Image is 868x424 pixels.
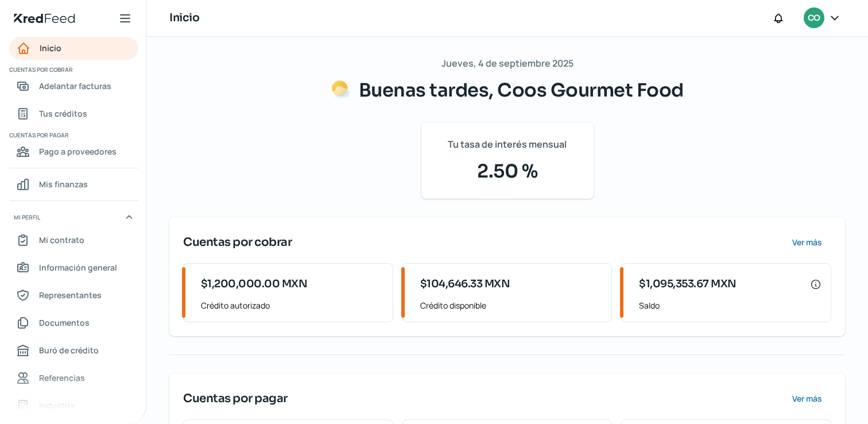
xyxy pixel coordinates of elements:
[183,234,292,251] span: Cuentas por cobrar
[9,367,138,390] a: Referencias
[39,343,99,357] span: Buró de crédito
[201,298,383,313] span: Crédito autorizado
[420,276,510,292] span: $104,646.33 MXN
[39,177,88,191] span: Mis finanzas
[39,233,84,247] span: Mi contrato
[331,80,350,98] img: Saludos
[9,130,137,140] span: Cuentas por pagar
[39,260,117,275] span: Información general
[359,79,684,102] span: Buenas tardes, Coos Gourmet Food
[792,238,822,246] span: Ver más
[9,394,138,417] a: Industria
[39,106,87,121] span: Tus créditos
[201,276,308,292] span: $1,200,000.00 MXN
[39,371,85,385] span: Referencias
[435,157,580,185] span: 2.50 %
[448,136,567,153] span: Tu tasa de interés mensual
[782,387,831,410] button: Ver más
[782,231,831,254] button: Ver más
[39,315,90,330] span: Documentos
[441,55,573,72] span: Jueves, 4 de septiembre 2025
[39,288,102,302] span: Representantes
[39,79,111,93] span: Adelantar facturas
[792,395,822,403] span: Ver más
[9,339,138,362] a: Buró de crédito
[39,398,75,413] span: Industria
[9,229,138,252] a: Mi contrato
[9,284,138,307] a: Representantes
[9,102,138,125] a: Tus créditos
[639,298,821,313] span: Saldo
[9,173,138,196] a: Mis finanzas
[420,298,603,313] span: Crédito disponible
[9,256,138,279] a: Información general
[9,75,138,98] a: Adelantar facturas
[9,140,138,163] a: Pago a proveedores
[808,11,820,25] span: CO
[169,10,199,26] h1: Inicio
[39,144,117,159] span: Pago a proveedores
[639,276,737,292] span: $1,095,353.67 MXN
[14,212,40,222] span: Mi perfil
[183,390,288,407] span: Cuentas por pagar
[9,64,137,75] span: Cuentas por cobrar
[9,37,138,60] a: Inicio
[9,311,138,334] a: Documentos
[40,41,61,55] span: Inicio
